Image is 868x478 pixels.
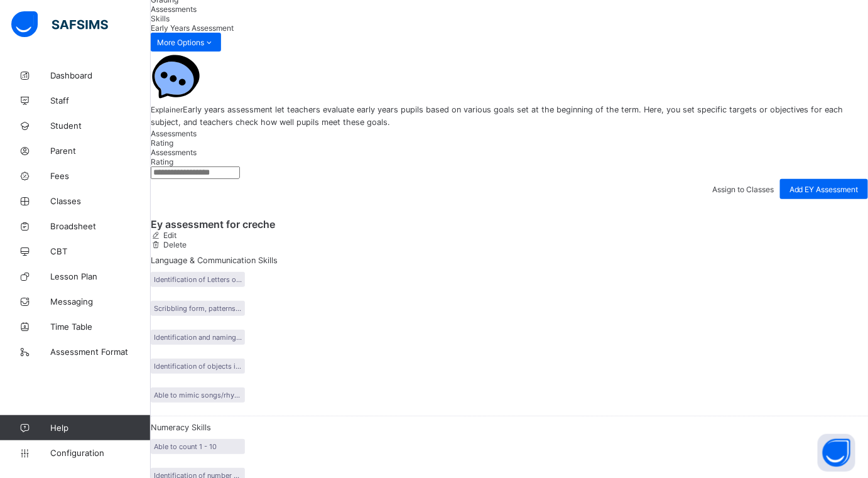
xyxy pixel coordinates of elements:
[50,448,150,458] span: Configuration
[789,185,859,194] span: Add EY Assessment
[50,322,151,332] span: Time Table
[50,146,151,156] span: Parent
[11,11,108,38] img: safsims
[161,240,187,249] span: Delete
[151,138,173,148] span: Rating
[50,196,151,206] span: Classes
[151,301,245,316] p: Scribbling form, patterns and tracing letters of the alphabet
[161,231,176,240] span: Edit
[151,423,868,432] span: Numeracy Skills
[151,105,183,114] span: Explainer
[151,14,170,23] span: Skills
[151,330,245,345] p: Identification and naming of colours
[151,388,245,403] p: Able to mimic songs/rhymes
[50,246,151,256] span: CBT
[50,171,151,181] span: Fees
[50,347,151,357] span: Assessment Format
[151,4,197,14] span: Assessments
[151,359,245,374] p: Identification of objects in the home and at school
[151,105,844,127] span: Early years assessment let teachers evaluate early years pupils based on various goals set at the...
[818,434,855,472] button: Open asap
[50,70,151,80] span: Dashboard
[50,221,151,231] span: Broadsheet
[50,423,150,433] span: Help
[151,23,234,33] span: Early Years Assessment
[151,157,173,166] span: Rating
[50,95,151,106] span: Staff
[151,272,245,287] p: Identification of Letters of Alphabets
[712,185,774,194] span: Assign to Classes
[151,52,201,102] img: Chat.054c5d80b312491b9f15f6fadeacdca6.svg
[151,129,197,138] span: Assessments
[151,218,275,231] span: Ey assessment for creche
[151,148,197,157] span: Assessments
[50,271,151,281] span: Lesson Plan
[157,38,215,47] span: More Options
[50,121,151,131] span: Student
[151,439,245,454] p: Able to count 1 - 10
[50,296,151,307] span: Messaging
[151,256,868,265] span: Language & Communication Skills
